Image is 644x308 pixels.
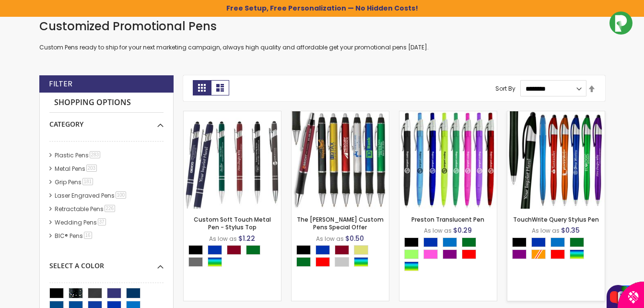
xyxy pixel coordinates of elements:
[52,191,130,200] a: Laser Engraved Pens100
[188,245,203,255] div: Black
[513,215,599,224] a: TouchWrite Query Stylus Pen
[411,215,484,224] a: Preston Translucent Pen
[335,245,349,255] div: Burgundy
[84,232,92,239] span: 16
[345,234,364,243] span: $0.50
[404,237,419,247] div: Black
[209,235,237,243] span: As low as
[335,257,349,267] div: Silver
[184,111,281,119] a: Custom Soft Touch Metal Pen - Stylus Top
[188,257,203,267] div: Grey
[52,232,95,240] a: BIC® Pens16
[507,111,605,209] img: TouchWrite Query Stylus Pen
[39,19,605,34] h1: Customized Promotional Pens
[105,205,116,212] span: 226
[52,178,97,186] a: Grip Pens181
[423,237,438,247] div: Blue
[404,249,419,259] div: Green Light
[423,249,438,259] div: Pink
[404,261,419,271] div: Assorted
[90,151,101,158] span: 283
[98,218,106,225] span: 37
[82,178,94,185] span: 181
[561,225,580,235] span: $0.35
[292,111,389,119] a: The Barton Custom Pens Special Offer
[52,151,104,159] a: Plastic Pens283
[495,84,515,93] label: Sort By
[227,245,241,255] div: Burgundy
[453,225,472,235] span: $0.29
[316,245,330,255] div: Blue
[296,245,389,269] div: Select A Color
[39,19,605,52] div: Custom Pens ready to ship for your next marketing campaign, always high quality and affordable ge...
[296,257,311,267] div: Green
[188,245,281,269] div: Select A Color
[49,113,164,129] div: Category
[49,93,164,113] strong: Shopping Options
[194,215,271,231] a: Custom Soft Touch Metal Pen - Stylus Top
[246,245,260,255] div: Green
[354,245,368,255] div: Gold
[208,257,222,267] div: Assorted
[116,191,127,199] span: 100
[193,80,211,95] strong: Grid
[49,254,164,271] div: Select A Color
[238,234,255,243] span: $1.22
[296,245,311,255] div: Black
[316,257,330,267] div: Red
[354,257,368,267] div: Assorted
[399,111,497,119] a: Preston Translucent Pen
[49,79,72,89] strong: Filter
[52,205,119,213] a: Retractable Pens226
[184,111,281,209] img: Custom Soft Touch Metal Pen - Stylus Top
[208,245,222,255] div: Blue
[52,218,109,226] a: Wedding Pens37
[297,215,384,231] a: The [PERSON_NAME] Custom Pens Special Offer
[424,226,452,235] span: As low as
[52,165,101,173] a: Metal Pens203
[292,111,389,209] img: The Barton Custom Pens Special Offer
[507,111,605,119] a: TouchWrite Query Stylus Pen
[532,226,560,235] span: As low as
[399,111,497,209] img: Preston Translucent Pen
[316,235,344,243] span: As low as
[86,165,97,172] span: 203
[404,237,497,273] div: Select A Color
